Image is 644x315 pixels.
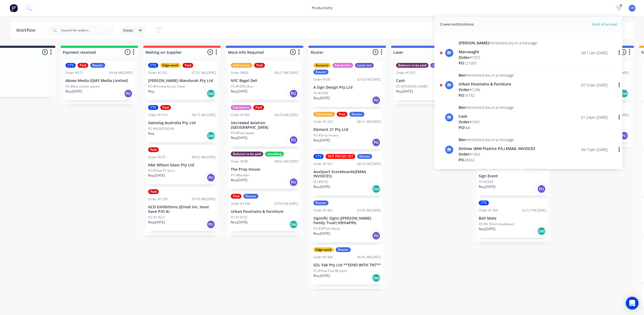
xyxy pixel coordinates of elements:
div: Order #800 [231,70,248,75]
div: FabricationPaidOrder #80008:27 AM [DATE]NYC Bagel DeliPO #HDPE BinsReq.[DATE]PU [229,61,301,100]
div: Laser cut [430,63,449,68]
div: CTSNOT PRICED YETRouterOrder #135206:29 AM [DATE]AusSport Scoreboards(EMAIL INVOICES)PO #8332Req.... [311,152,383,196]
p: GCD Exhibitions ((Email inv, must have P/O #) [148,205,216,214]
div: 02:56 PM [DATE] [357,77,381,82]
p: PO #OPTUS Backs [313,226,340,231]
div: Paid [231,194,241,199]
div: mentioned you in a message [459,105,514,110]
div: 01:24pm [DATE] [581,114,608,120]
div: PU [537,185,546,193]
div: mentioned you in a message [459,40,537,46]
div: Paid [254,63,265,68]
p: Cash [396,78,464,83]
div: 24662 [459,157,535,163]
div: Mat [459,125,514,130]
img: Factory [10,4,18,12]
div: Open Intercom Messenger [626,297,639,310]
div: 07:05 AM [DATE] [357,208,381,213]
div: Router [90,63,105,68]
div: Del [620,89,628,98]
div: # 1296 [459,87,514,92]
div: 07:43 AM [DATE] [192,197,216,202]
p: PO #4500356544 [148,126,174,131]
div: Order #1005 [231,113,250,117]
p: Req. [DATE] [479,184,495,189]
span: PO [459,157,464,162]
p: PO #Opal PC discs [148,168,175,173]
p: Urban Fountains & Furniture [231,209,298,214]
div: Urban Fountains & Furniture [459,81,514,87]
div: moulding [265,152,284,156]
p: A Sign Design Pty Ltd [313,85,381,90]
p: Req. [DATE] [313,96,330,101]
div: Del [289,220,298,229]
div: Paid [182,63,193,68]
p: Req. [DATE] [313,138,330,143]
p: Req. [DATE] [479,227,495,231]
div: Order #1316 [148,113,167,117]
div: Laser cut [355,63,374,68]
div: 07:55 AM [DATE] [192,70,216,75]
div: Edge workRouterOrder #136406:45 AM [DATE]GSL Fab Pty Ltd **SEND WITH TNT**PO #Dual Pod AB protoRe... [311,245,383,285]
div: 08:21 AM [DATE] [357,119,381,124]
div: NOT PRICED YET [325,154,355,159]
div: 07:50 AM [DATE] [275,201,298,206]
div: 08:13 AM [DATE] [192,113,216,117]
div: Order #575 [148,155,166,160]
div: Paid [148,189,159,194]
span: Ben [459,73,466,78]
div: Account [313,63,331,68]
div: CTS [479,201,489,205]
div: PaidRouterOrder #129607:50 AM [DATE]Urban Fountains & FurniturePO #16732Req.[DATE]Del [229,192,301,231]
input: Search for orders... [61,25,114,36]
p: NYC Bagel Deli [231,78,298,83]
div: PU [372,96,380,105]
span: Mark all as read [573,22,617,27]
p: Req. [DATE] [148,220,165,225]
div: Balance to be paidmouldingOrder #59008:02 AM [DATE]The Prop HousePO #BaublesReq.[DATE]PU [229,149,301,189]
div: 09:46 AM [DATE] [109,70,133,75]
p: Uncrewed Aviation [GEOGRAPHIC_DATA] [231,121,298,130]
div: # 1341 [459,119,514,125]
p: Req. [DATE] [231,178,247,182]
div: 08:27 AM [DATE] [275,70,298,75]
div: Edge work [313,247,334,252]
p: PO #Dual Pod AB proto [313,269,347,273]
div: Order #590 [231,159,248,164]
div: Paid [78,63,88,68]
p: PO #16732 [231,215,247,220]
div: Order #1263 [313,119,333,124]
p: K&K Wilson Glass Pty Ltd [148,163,216,167]
p: GSL Fab Pty Ltd **SEND WITH TNT** [313,263,381,267]
p: Req. [DATE] [396,89,413,94]
div: 02:57 PM [DATE] [522,208,546,213]
div: Paid [148,147,159,152]
div: Del [207,131,215,140]
div: Macnaught [459,49,537,55]
p: Req. [DATE] [148,173,165,178]
div: Order #1296 [231,201,250,206]
div: Router [313,70,328,74]
div: Router [349,112,364,117]
span: Order [459,87,469,92]
span: CR [630,6,634,10]
p: Req. [148,131,155,136]
div: RouterOrder #136507:05 AM [DATE]Signtific Signs ([PERSON_NAME] Family Trust) 09thAPRILPO #OPTUS B... [311,198,383,242]
div: CTSOrder #136002:57 PM [DATE]Bait MatePO #6.35mm boatboardReq.[DATE]Del [477,198,548,238]
div: Paid [337,112,347,117]
div: Balance to be paidLaser cutOrder #129309:11 AM [DATE]CashPO #[PERSON_NAME]Req.[DATE]Del [394,61,466,100]
div: Fabrication [313,112,335,117]
div: Order #1293 [396,70,415,75]
div: 06:45 AM [DATE] [357,255,381,260]
div: CTS [65,63,76,68]
div: Fab lettersPaidOrder #100508:20 AM [DATE]Uncrewed Aviation [GEOGRAPHIC_DATA]PO #Pilot awardReq.[D... [229,103,301,147]
p: PO #Pilot award [231,131,254,135]
div: Del [537,227,546,235]
span: PO [459,125,464,130]
div: PaidOrder #57508:55 AM [DATE]K&K Wilson Glass Pty LtdPO #Opal PC discsReq.[DATE]PU [146,145,218,185]
div: PU [289,89,298,98]
div: Router [313,201,328,205]
div: Del [372,274,380,282]
div: 08:20 AM [DATE] [275,113,298,117]
div: mentioned you in a message [459,137,535,142]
